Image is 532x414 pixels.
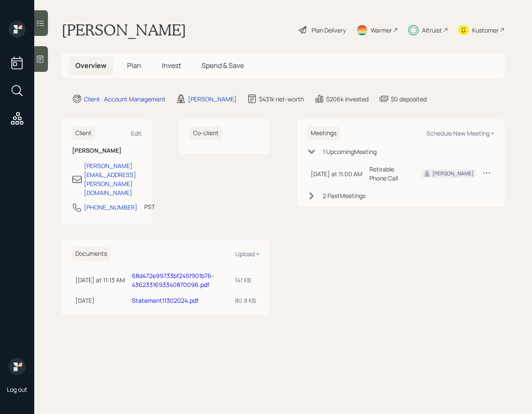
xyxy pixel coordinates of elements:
[432,170,474,177] div: [PERSON_NAME]
[62,21,186,39] h1: [PERSON_NAME]
[131,129,142,137] div: Edit
[162,61,181,70] span: Invest
[422,26,442,35] div: Altruist
[144,202,155,211] div: PST
[202,61,244,70] span: Spend & Save
[323,147,377,156] div: 1 Upcoming Meeting
[84,203,137,212] div: [PHONE_NUMBER]
[369,165,409,183] div: Retirable Phone Call
[72,147,142,154] h6: [PERSON_NAME]
[426,129,494,137] div: Schedule New Meeting +
[235,275,256,284] div: 141 KB
[472,26,499,35] div: Kustomer
[312,26,346,35] div: Plan Delivery
[323,191,366,200] div: 2 Past Meeting s
[371,26,392,35] div: Warmer
[307,126,340,140] h6: Meetings
[259,95,304,103] div: $431k net-worth
[311,169,363,178] div: [DATE] at 11:00 AM
[75,275,125,284] div: [DATE] at 11:13 AM
[84,95,166,103] div: Client · Account Management
[84,161,142,197] div: [PERSON_NAME][EMAIL_ADDRESS][PERSON_NAME][DOMAIN_NAME]
[235,250,259,258] div: Upload +
[326,95,369,103] div: $206k invested
[132,296,199,305] a: Statement11302024.pdf
[235,296,256,305] div: 80.8 KB
[7,385,27,393] div: Log out
[391,95,427,103] div: $0 deposited
[127,61,141,70] span: Plan
[9,358,26,375] img: retirable_logo.png
[72,247,110,261] h6: Documents
[75,61,107,70] span: Overview
[75,296,125,305] div: [DATE]
[132,272,214,289] a: 68d472e99733bf245f901b76-4362331693340870096.pdf
[188,95,237,103] div: [PERSON_NAME]
[190,126,222,140] h6: Co-client
[72,126,95,140] h6: Client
